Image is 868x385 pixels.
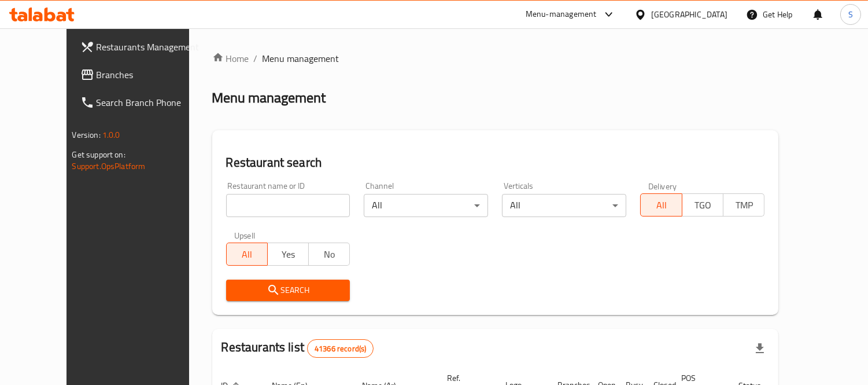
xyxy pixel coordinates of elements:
nav: breadcrumb [212,52,779,65]
div: Menu-management [526,8,597,21]
span: Restaurants Management [97,40,202,54]
h2: Restaurants list [221,339,374,358]
span: TGO [687,197,719,214]
span: All [645,197,677,214]
li: / [254,52,258,65]
a: Search Branch Phone [71,89,212,116]
span: TMP [728,197,760,214]
label: Delivery [648,182,677,190]
button: Yes [267,243,309,266]
h2: Menu management [212,89,326,107]
a: Restaurants Management [71,33,212,61]
button: All [640,193,682,217]
a: Branches [71,61,212,89]
a: Support.OpsPlatform [72,159,146,174]
button: TMP [723,193,764,217]
div: Total records count [307,339,374,358]
button: TGO [682,193,723,217]
h2: Restaurant search [226,154,765,171]
div: Export file [746,335,774,362]
span: 41366 record(s) [308,343,373,354]
div: All [364,194,488,217]
span: Search Branch Phone [97,96,202,109]
div: All [502,194,626,217]
span: Menu management [263,52,339,65]
span: Yes [272,246,304,263]
button: No [308,243,350,266]
button: All [226,243,268,266]
span: Branches [97,68,202,82]
span: No [313,246,345,263]
input: Search for restaurant name or ID.. [226,194,350,217]
span: 1.0.0 [102,127,120,142]
div: [GEOGRAPHIC_DATA] [651,8,727,21]
span: S [848,8,853,21]
span: All [231,246,263,263]
span: Search [235,283,341,298]
a: Home [212,52,249,65]
span: Version: [72,127,101,142]
label: Upsell [234,231,256,239]
button: Search [226,280,350,301]
span: Get support on: [72,147,125,162]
